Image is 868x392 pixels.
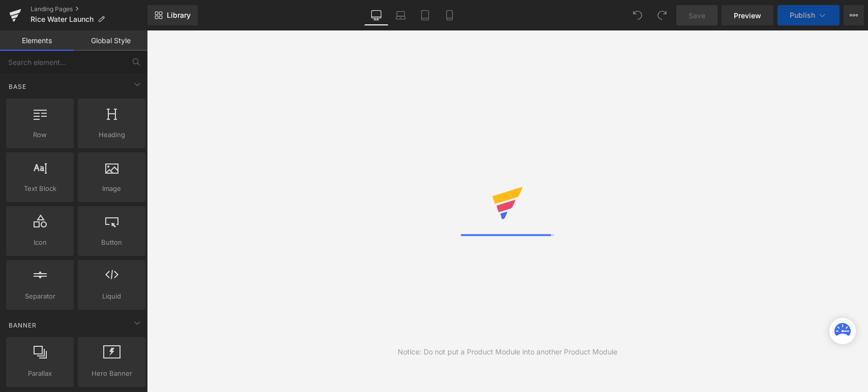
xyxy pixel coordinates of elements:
span: Button [81,237,142,248]
span: Publish [790,11,815,19]
span: Base [8,82,27,91]
span: Heading [81,129,142,140]
span: Image [81,183,142,194]
a: Tablet [413,5,437,25]
a: Laptop [388,5,413,25]
span: Library [167,11,191,20]
button: Undo [627,5,648,25]
a: Landing Pages [31,5,147,13]
span: Preview [734,10,761,21]
span: Banner [8,320,38,330]
button: More [844,5,864,25]
button: Redo [652,5,672,25]
span: Liquid [81,291,142,302]
span: Rice Water Launch [31,15,94,23]
a: Global Style [74,30,147,51]
a: Mobile [437,5,462,25]
span: Text Block [9,183,71,194]
span: Hero Banner [81,368,142,379]
div: Notice: Do not put a Product Module into another Product Module [398,346,617,357]
a: Desktop [364,5,388,25]
span: Save [689,10,705,21]
button: Publish [777,5,840,25]
span: Icon [9,237,71,248]
a: Preview [722,5,773,25]
span: Separator [9,291,71,302]
a: New Library [147,5,198,25]
span: Parallax [9,368,71,379]
span: Row [9,129,71,140]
